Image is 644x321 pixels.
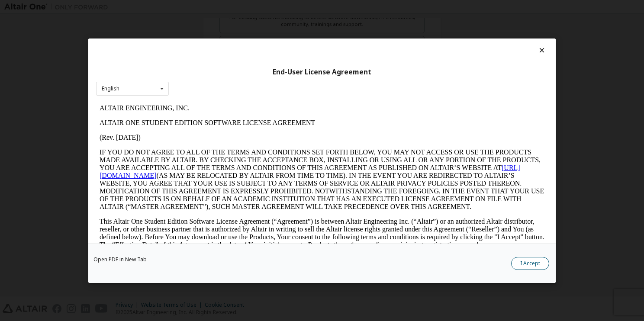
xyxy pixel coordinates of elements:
p: (Rev. [DATE]) [3,33,448,41]
p: ALTAIR ONE STUDENT EDITION SOFTWARE LICENSE AGREEMENT [3,18,448,26]
p: IF YOU DO NOT AGREE TO ALL OF THE TERMS AND CONDITIONS SET FORTH BELOW, YOU MAY NOT ACCESS OR USE... [3,48,448,110]
a: Open PDF in New Tab [93,257,147,262]
div: End-User License Agreement [96,67,548,76]
button: I Accept [511,257,549,270]
a: [URL][DOMAIN_NAME] [3,63,424,78]
p: ALTAIR ENGINEERING, INC. [3,3,448,11]
div: English [102,86,119,91]
p: This Altair One Student Edition Software License Agreement (“Agreement”) is between Altair Engine... [3,117,448,148]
